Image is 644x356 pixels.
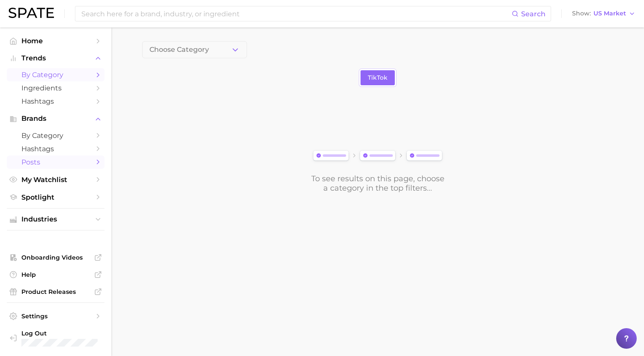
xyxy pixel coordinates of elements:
a: TikTok [361,70,395,85]
div: To see results on this page, choose a category in the top filters... [310,174,445,193]
img: svg%3e [310,149,445,164]
span: Hashtags [21,97,90,105]
span: Brands [21,115,90,123]
input: Search here for a brand, industry, or ingredient [80,6,512,21]
button: Brands [7,112,104,125]
span: My Watchlist [21,176,90,184]
a: Product Releases [7,285,104,298]
a: Help [7,268,104,281]
a: Spotlight [7,191,104,204]
a: Settings [7,310,104,323]
span: Industries [21,215,90,223]
span: Onboarding Videos [21,254,90,261]
span: US Market [593,11,626,16]
span: Log Out [21,329,99,337]
span: Help [21,271,90,278]
a: Ingredients [7,81,104,95]
a: Home [7,34,104,48]
button: ShowUS Market [570,8,638,19]
a: Log out. Currently logged in with e-mail faith.wilansky@loreal.com. [7,327,104,349]
span: Show [572,11,591,16]
span: by Category [21,132,90,140]
a: by Category [7,68,104,81]
button: Trends [7,52,104,65]
span: Choose Category [149,46,209,54]
img: SPATE [9,8,54,18]
button: Choose Category [142,41,247,58]
span: Product Releases [21,288,90,296]
button: Industries [7,213,104,226]
span: Spotlight [21,193,90,201]
span: TikTok [368,74,388,81]
a: My Watchlist [7,173,104,186]
span: Trends [21,54,90,62]
span: Ingredients [21,84,90,92]
span: Hashtags [21,145,90,153]
a: Onboarding Videos [7,251,104,264]
span: Posts [21,158,90,166]
span: Settings [21,312,90,320]
span: by Category [21,71,90,79]
a: Hashtags [7,95,104,108]
a: Hashtags [7,142,104,156]
a: by Category [7,129,104,142]
span: Search [521,10,546,18]
span: Home [21,37,90,45]
a: Posts [7,156,104,169]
